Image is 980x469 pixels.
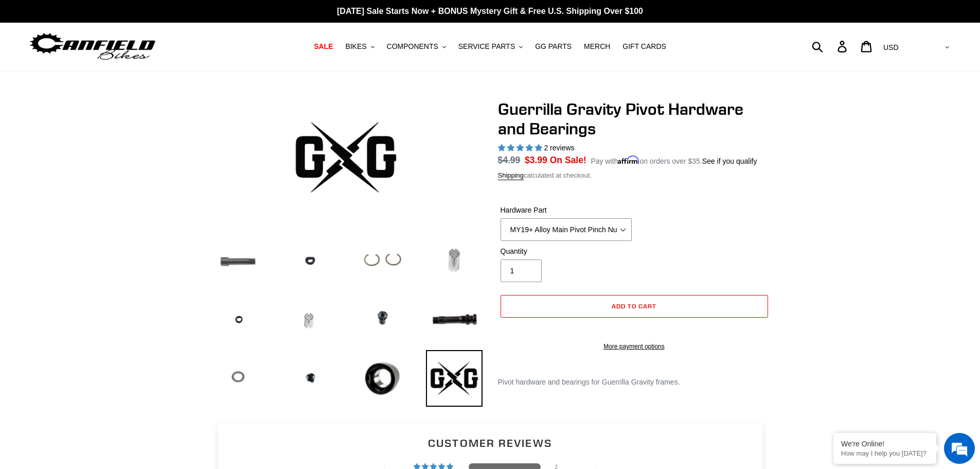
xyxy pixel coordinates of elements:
span: SERVICE PARTS [458,42,515,51]
label: Hardware Part [501,205,632,216]
button: Add to cart [501,295,768,318]
div: We're Online! [841,440,929,448]
p: Pay with on orders over $35. [591,153,757,167]
img: Load image into Gallery viewer, Guerrilla Gravity Pivot Hardware and Bearings [354,350,411,407]
span: $3.99 [525,155,547,165]
span: 5.00 stars [498,144,544,152]
input: Search [817,35,844,58]
img: Load image into Gallery viewer, Guerrilla Gravity Pivot Hardware and Bearings [354,232,411,288]
a: SALE [309,40,338,54]
span: SALE [314,42,333,51]
img: Load image into Gallery viewer, Guerrilla Gravity Pivot Hardware and Bearings [210,350,266,406]
h1: Guerrilla Gravity Pivot Hardware and Bearings [498,99,771,139]
img: Load image into Gallery viewer, Guerrilla Gravity Pivot Hardware and Bearings [426,291,483,347]
div: calculated at checkout. [498,170,771,181]
img: Load image into Gallery viewer, Guerrilla Gravity Pivot Hardware and Bearings [282,350,338,406]
img: Load image into Gallery viewer, Guerrilla Gravity Pivot Hardware and Bearings [426,350,483,407]
img: Load image into Gallery viewer, Guerrilla Gravity Pivot Hardware and Bearings [282,291,338,347]
span: Affirm [618,155,639,164]
a: MERCH [579,40,615,54]
a: Shipping [498,171,524,180]
span: MERCH [584,42,610,51]
button: COMPONENTS [382,40,451,54]
img: Load image into Gallery viewer, Guerrilla Gravity Pivot Hardware and Bearings [210,232,266,288]
span: GIFT CARDS [622,42,666,51]
label: Quantity [501,246,632,257]
span: 2 reviews [544,144,574,152]
img: Canfield Bikes [28,30,157,63]
span: COMPONENTS [387,42,438,51]
p: Pivot hardware and bearings for Guerrilla Gravity frames. [498,377,771,388]
span: BIKES [345,42,366,51]
img: Load image into Gallery viewer, Guerrilla Gravity Pivot Hardware and Bearings [210,291,266,347]
img: Load image into Gallery viewer, Guerrilla Gravity Pivot Hardware and Bearings [282,232,338,288]
img: Load image into Gallery viewer, Guerrilla Gravity Pivot Hardware and Bearings [354,291,411,347]
a: More payment options [501,342,768,351]
span: Add to cart [612,302,656,310]
span: GG PARTS [535,42,572,51]
h2: Customer Reviews [226,436,754,450]
a: GG PARTS [530,40,577,54]
a: See if you qualify - Learn more about Affirm Financing (opens in modal) [702,157,757,165]
p: How may I help you today? [841,449,929,457]
button: SERVICE PARTS [453,40,528,54]
s: $4.99 [498,155,521,165]
img: Load image into Gallery viewer, Guerrilla Gravity Pivot Hardware and Bearings [426,232,483,288]
span: On Sale! [550,153,586,167]
button: BIKES [340,40,379,54]
a: GIFT CARDS [617,40,671,54]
